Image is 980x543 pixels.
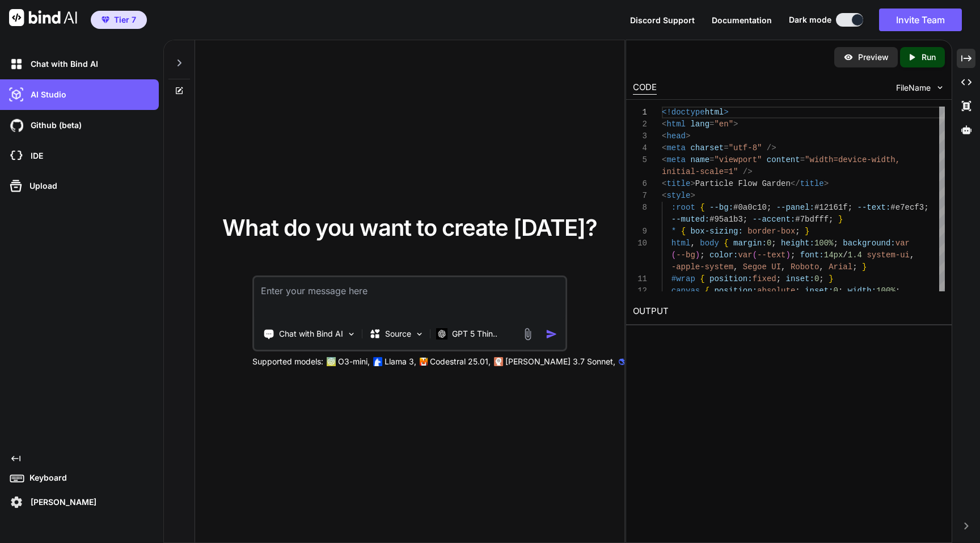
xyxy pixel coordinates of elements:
button: Discord Support [630,14,695,26]
span: { [700,203,705,212]
span: #e7ecf3 [891,203,924,212]
p: [PERSON_NAME] [26,497,96,508]
span: #12161f [814,203,848,212]
span: { [705,286,709,295]
span: > [734,120,738,129]
button: Invite Team [879,9,962,31]
img: Bind AI [9,9,77,26]
span: <!doctype [662,108,705,117]
span: Documentation [712,15,772,25]
span: ; [834,239,838,248]
span: ; [743,215,747,224]
span: position: [715,286,758,295]
span: ( [671,251,676,260]
span: < [662,143,666,152]
img: claude [619,357,628,366]
span: html [671,239,691,248]
span: border-box [748,227,796,236]
span: ( [753,251,757,260]
span: head [667,131,686,141]
div: 10 [633,237,647,249]
span: > [824,179,829,188]
span: --panel: [776,203,814,212]
span: content [767,155,800,164]
span: -apple-system [671,262,733,271]
p: Upload [25,180,57,192]
span: meta [667,155,686,164]
span: "utf-8" [729,143,762,152]
img: premium [102,16,109,23]
div: 4 [633,142,647,154]
span: title [800,179,824,188]
span: Arial [829,262,853,271]
p: Llama 3, [385,356,416,367]
span: 0 [814,274,819,283]
span: < [662,120,666,129]
span: ; [895,286,900,295]
span: Roboto [791,262,819,271]
span: { [681,227,686,236]
span: --bg: [710,203,734,212]
img: Llama2 [373,357,382,366]
button: Documentation [712,14,772,26]
span: , [734,262,738,271]
span: 0 [767,239,771,248]
span: > [724,108,729,117]
span: initial-scale=1" [662,167,738,176]
span: ) [786,251,791,260]
span: margin: [734,239,767,248]
div: CODE [633,81,657,95]
p: Codestral 25.01, [430,356,491,367]
span: ; [772,239,776,248]
span: color: [710,251,738,260]
span: { [724,239,729,248]
span: } [829,274,834,283]
span: box-sizing: [691,227,743,236]
span: width: [848,286,876,295]
span: = [710,155,715,164]
img: githubDark [7,116,26,135]
span: = [724,143,729,152]
span: ; [848,203,852,212]
p: GPT 5 Thin.. [452,328,497,340]
span: ; [767,203,771,212]
span: inset: [805,286,834,295]
img: darkChat [7,54,26,74]
img: cloudideIcon [7,146,26,166]
span: --accent: [753,215,796,224]
span: /> [743,167,753,176]
span: #7bdfff [796,215,829,224]
div: 7 [633,190,647,202]
span: ; [820,274,824,283]
span: style [667,191,691,200]
span: ; [791,251,795,260]
img: GPT 5 Thinking High [436,328,447,339]
img: icon [546,328,557,340]
span: ; [829,215,834,224]
div: 12 [633,285,647,297]
span: background: [843,239,895,248]
img: Mistral-AI [420,358,428,366]
span: } [805,227,810,236]
span: = [800,155,805,164]
img: claude [494,357,503,366]
button: premiumTier 7 [91,11,147,29]
span: UI [772,262,782,271]
span: --muted: [671,215,709,224]
span: /> [767,143,776,152]
span: Discord Support [630,15,695,25]
div: 3 [633,130,647,142]
img: attachment [521,328,534,341]
span: , [820,262,824,271]
span: , [782,262,786,271]
p: Supported models: [252,356,323,367]
span: system-ui [867,251,910,260]
span: ; [796,227,800,236]
span: ; [700,251,705,260]
span: > [691,191,695,200]
span: height: [782,239,815,248]
span: Dark mode [789,14,831,26]
img: darkAi-studio [7,85,26,104]
p: O3-mini, [338,356,370,367]
p: AI Studio [26,89,66,100]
